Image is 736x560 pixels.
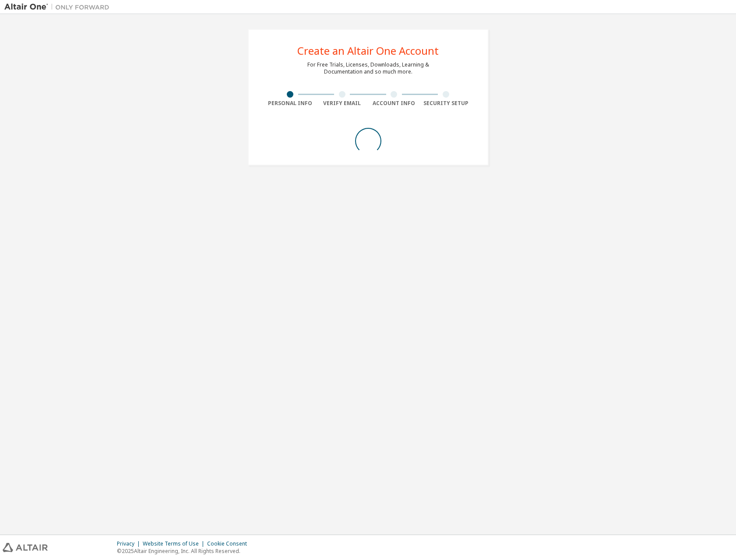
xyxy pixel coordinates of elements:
[420,100,472,107] div: Security Setup
[117,540,143,547] div: Privacy
[117,547,252,555] p: © 2025 Altair Engineering, Inc. All Rights Reserved.
[207,540,252,547] div: Cookie Consent
[3,543,48,552] img: altair_logo.svg
[368,100,420,107] div: Account Info
[316,100,368,107] div: Verify Email
[4,3,114,11] img: Altair One
[307,61,429,75] div: For Free Trials, Licenses, Downloads, Learning & Documentation and so much more.
[264,100,317,107] div: Personal Info
[143,540,207,547] div: Website Terms of Use
[297,46,439,56] div: Create an Altair One Account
